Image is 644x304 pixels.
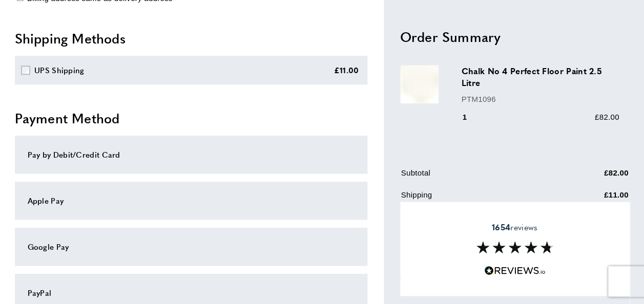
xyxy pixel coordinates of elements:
[462,111,482,123] div: 1
[28,148,355,161] div: Pay by Debit/Credit Card
[492,222,537,232] span: reviews
[401,167,547,187] td: Subtotal
[401,189,547,209] td: Shipping
[462,93,619,105] p: PTM1096
[28,287,355,299] div: PayPal
[334,64,359,76] div: £11.00
[462,66,619,89] h3: Chalk No 4 Perfect Floor Paint 2.5 Litre
[548,167,628,187] td: £82.00
[400,28,630,46] h2: Order Summary
[15,29,367,48] h2: Shipping Methods
[28,241,355,253] div: Google Pay
[34,64,85,76] div: UPS Shipping
[28,194,355,207] div: Apple Pay
[15,109,367,127] h2: Payment Method
[400,66,439,104] img: Chalk No 4 Perfect Floor Paint 2.5 Litre
[595,113,619,121] span: £82.00
[476,241,553,253] img: Reviews section
[548,189,628,209] td: £11.00
[492,221,510,233] strong: 1654
[484,266,546,275] img: Reviews.io 5 stars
